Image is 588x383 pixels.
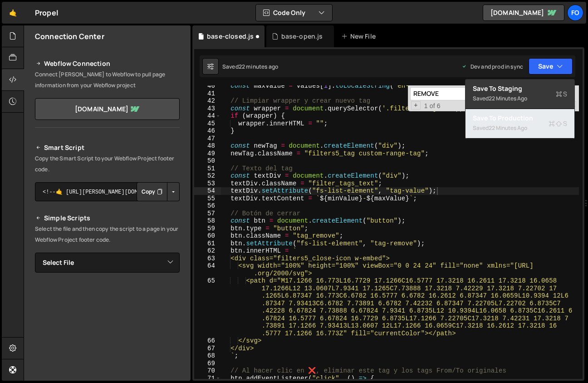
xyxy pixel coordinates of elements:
[194,135,221,143] div: 47
[35,182,180,201] textarea: <!--🤙 [URL][PERSON_NAME][DOMAIN_NAME]> <script>document.addEventListener("DOMContentLoaded", func...
[35,288,181,369] iframe: YouTube video player
[256,5,332,21] button: Code Only
[194,120,221,128] div: 45
[194,247,221,255] div: 62
[194,97,221,105] div: 42
[194,277,221,337] div: 65
[2,2,24,24] a: 🤙
[137,182,180,201] div: Button group with nested dropdown
[35,31,104,41] h2: Connection Center
[194,187,221,195] div: 54
[465,80,574,109] button: Save to StagingS Saved22 minutes ago
[35,58,180,69] h2: Webflow Connection
[194,345,221,353] div: 67
[194,112,221,120] div: 44
[194,375,221,383] div: 71
[483,5,564,21] a: [DOMAIN_NAME]
[137,182,167,201] button: Copy
[207,32,254,41] div: base-closed.js
[473,123,567,134] div: Saved
[567,5,583,21] a: fo
[194,90,221,98] div: 41
[239,63,278,70] div: 22 minutes ago
[421,102,444,110] span: 1 of 6
[35,142,180,153] h2: Smart Script
[194,127,221,135] div: 46
[473,93,567,104] div: Saved
[341,32,379,41] div: New File
[194,255,221,263] div: 63
[410,87,524,100] input: Search for
[194,352,221,360] div: 68
[194,337,221,345] div: 66
[35,98,180,120] a: [DOMAIN_NAME]
[35,7,58,18] div: Propel
[194,105,221,113] div: 43
[35,153,180,175] p: Copy the Smart Script to your Webflow Project footer code.
[194,195,221,203] div: 55
[194,202,221,210] div: 56
[529,58,573,75] button: Save
[194,150,221,158] div: 49
[194,142,221,150] div: 48
[194,217,221,225] div: 58
[194,180,221,188] div: 53
[473,114,567,123] div: Save to Production
[222,63,278,70] div: Saved
[194,360,221,368] div: 69
[473,84,567,93] div: Save to Staging
[194,157,221,165] div: 50
[35,213,180,224] h2: Simple Scripts
[281,32,323,41] div: base-open.js
[194,262,221,277] div: 64
[35,224,180,245] p: Select the file and then copy the script to a page in your Webflow Project footer code.
[461,63,523,70] div: Dev and prod in sync
[489,95,527,102] div: 22 minutes ago
[194,172,221,180] div: 52
[194,165,221,173] div: 51
[465,109,574,139] button: Save to ProductionS Saved22 minutes ago
[194,82,221,90] div: 40
[549,119,567,128] span: S
[194,210,221,218] div: 57
[194,232,221,240] div: 60
[194,225,221,233] div: 59
[556,90,567,99] span: S
[411,101,421,110] span: Toggle Replace mode
[489,124,527,132] div: 22 minutes ago
[194,240,221,248] div: 61
[35,69,180,91] p: Connect [PERSON_NAME] to Webflow to pull page information from your Webflow project
[194,367,221,375] div: 70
